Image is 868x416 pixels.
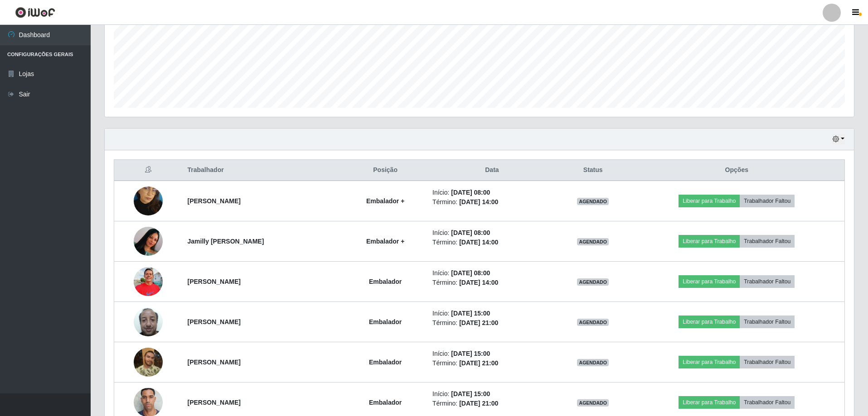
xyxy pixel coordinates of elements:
[432,188,552,197] li: Início:
[366,197,404,205] strong: Embalador +
[577,399,609,406] span: AGENDADO
[188,238,264,245] strong: Jamilly [PERSON_NAME]
[188,197,241,205] strong: [PERSON_NAME]
[451,390,490,397] time: [DATE] 15:00
[577,359,609,366] span: AGENDADO
[432,318,552,328] li: Término:
[432,228,552,238] li: Início:
[432,268,552,278] li: Início:
[451,310,490,317] time: [DATE] 15:00
[459,359,498,367] time: [DATE] 21:00
[432,359,552,368] li: Término:
[740,356,795,368] button: Trabalhador Faltou
[459,400,498,407] time: [DATE] 21:00
[369,399,402,406] strong: Embalador
[451,189,490,196] time: [DATE] 08:00
[432,197,552,207] li: Término:
[134,348,163,377] img: 1695042279067.jpeg
[679,316,740,328] button: Liberar para Trabalho
[432,389,552,399] li: Início:
[432,309,552,318] li: Início:
[577,278,609,286] span: AGENDADO
[188,399,241,406] strong: [PERSON_NAME]
[134,209,163,273] img: 1699121577168.jpeg
[366,238,404,245] strong: Embalador +
[134,262,163,301] img: 1757774886821.jpeg
[369,278,402,285] strong: Embalador
[679,396,740,409] button: Liberar para Trabalho
[740,396,795,409] button: Trabalhador Faltou
[679,356,740,368] button: Liberar para Trabalho
[188,278,241,285] strong: [PERSON_NAME]
[459,319,498,326] time: [DATE] 21:00
[188,359,241,366] strong: [PERSON_NAME]
[427,160,557,181] th: Data
[459,279,498,286] time: [DATE] 14:00
[134,302,163,341] img: 1680932245371.jpeg
[369,359,402,366] strong: Embalador
[629,160,845,181] th: Opções
[451,350,490,357] time: [DATE] 15:00
[740,235,795,248] button: Trabalhador Faltou
[451,269,490,277] time: [DATE] 08:00
[740,275,795,288] button: Trabalhador Faltou
[577,198,609,205] span: AGENDADO
[740,316,795,328] button: Trabalhador Faltou
[182,160,344,181] th: Trabalhador
[577,319,609,326] span: AGENDADO
[451,229,490,236] time: [DATE] 08:00
[432,278,552,287] li: Término:
[432,349,552,359] li: Início:
[740,195,795,207] button: Trabalhador Faltou
[577,238,609,245] span: AGENDADO
[344,160,427,181] th: Posição
[679,275,740,288] button: Liberar para Trabalho
[369,318,402,325] strong: Embalador
[679,195,740,207] button: Liberar para Trabalho
[459,239,498,246] time: [DATE] 14:00
[557,160,629,181] th: Status
[188,318,241,325] strong: [PERSON_NAME]
[679,235,740,248] button: Liberar para Trabalho
[134,175,163,227] img: 1755557460272.jpeg
[459,198,498,206] time: [DATE] 14:00
[432,399,552,408] li: Término:
[15,7,55,18] img: CoreUI Logo
[432,238,552,247] li: Término:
